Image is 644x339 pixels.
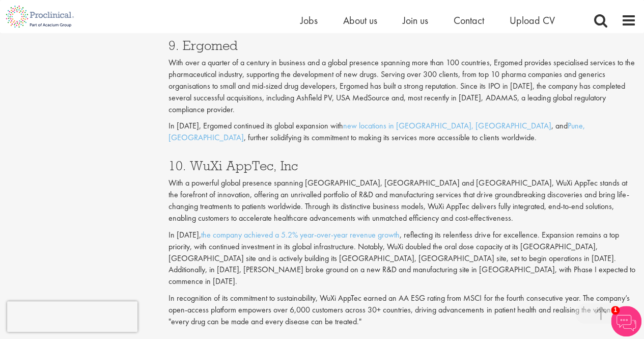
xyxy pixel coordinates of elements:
[7,301,137,332] iframe: reCAPTCHA
[510,14,555,27] a: Upload CV
[169,120,584,143] a: Pune, [GEOGRAPHIC_DATA]
[611,306,620,315] span: 1
[343,120,551,131] a: new locations in [GEOGRAPHIC_DATA], [GEOGRAPHIC_DATA]
[403,14,428,27] a: Join us
[169,159,636,172] h3: 10. WuXi AppTec, Inc
[169,57,636,115] p: With over a quarter of a century in business and a global presence spanning more than 100 countri...
[169,293,636,328] p: In recognition of its commitment to sustainability, WuXi AppTec earned an AA ESG rating from MSCI...
[169,39,636,52] h3: 9. Ergomed
[611,306,641,336] img: Chatbot
[343,14,377,27] a: About us
[454,14,484,27] a: Contact
[169,120,636,144] p: In [DATE], Ergomed continued its global expansion with , and , further solidifying its commitment...
[169,229,636,288] p: In [DATE], , reflecting its relentless drive for excellence. Expansion remains a top priority, wi...
[201,229,400,240] a: the company achieved a 5.2% year-over-year revenue growth
[300,14,318,27] a: Jobs
[169,177,636,224] p: With a powerful global presence spanning [GEOGRAPHIC_DATA], [GEOGRAPHIC_DATA] and [GEOGRAPHIC_DAT...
